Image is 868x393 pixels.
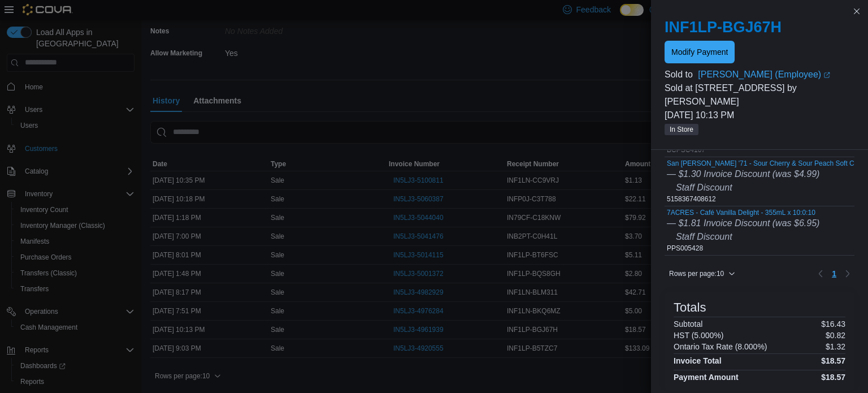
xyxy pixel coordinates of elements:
button: Modify Payment [665,41,735,63]
button: 7ACRES - Café Vanilla Delight - 355mL x 10:0:10 [667,209,819,217]
p: $1.32 [826,342,845,351]
ul: Pagination for table: MemoryTable from EuiInMemoryTable [827,265,841,283]
h4: $18.57 [821,373,845,382]
span: 1 [832,268,836,279]
button: Page 1 of 1 [827,265,841,283]
h2: INF1LP-BGJ67H [665,18,854,36]
span: Modify Payment [671,46,728,58]
i: Staff Discount [676,183,732,192]
h6: HST (5.000%) [674,331,723,340]
h6: Subtotal [674,319,702,329]
svg: External link [823,72,830,79]
nav: Pagination for table: MemoryTable from EuiInMemoryTable [814,265,854,283]
p: $0.82 [826,331,845,340]
i: Staff Discount [676,232,732,241]
button: Next page [841,267,854,280]
span: Rows per page : 10 [669,269,724,278]
h3: Totals [674,301,706,314]
span: In Store [665,124,698,135]
p: Sold at [STREET_ADDRESS] by [PERSON_NAME] [665,81,854,109]
button: Rows per page:10 [665,267,740,280]
a: [PERSON_NAME] (Employee)External link [698,68,854,81]
span: In Store [670,124,693,135]
h4: Payment Amount [674,373,739,382]
div: — $1.81 Invoice Discount (was $6.95) [667,217,819,230]
h6: Ontario Tax Rate (8.000%) [674,342,767,351]
button: Previous page [814,267,827,280]
p: $16.43 [821,319,845,329]
div: Sold to [665,68,696,81]
p: [DATE] 10:13 PM [665,109,854,122]
h4: $18.57 [821,356,845,365]
div: PPS005428 [667,209,819,253]
button: Close this dialog [850,5,863,18]
h4: Invoice Total [674,356,722,365]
